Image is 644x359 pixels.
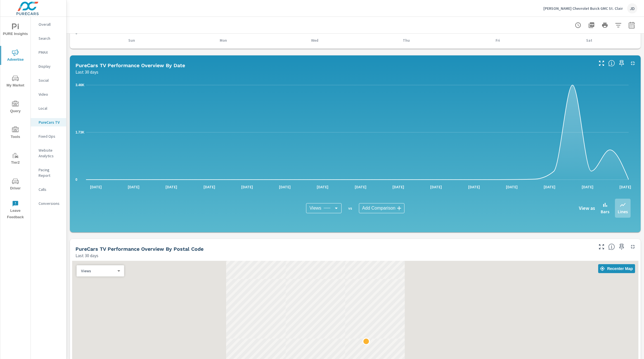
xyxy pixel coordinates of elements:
p: [DATE] [124,184,143,190]
span: Understand PureCars TV performance data over time and see how metrics compare to each other over ... [608,60,615,67]
span: Tier2 [2,152,29,166]
p: Website Analytics [39,147,62,159]
text: 5 [75,31,77,35]
div: Views [77,268,120,274]
div: Video [31,90,66,98]
button: Select Date Range [626,20,637,31]
p: [DATE] [162,184,181,190]
span: Views [309,205,321,211]
button: Make Fullscreen [597,242,606,251]
p: [DATE] [200,184,219,190]
div: PMAX [31,48,66,57]
button: Apply Filters [613,20,624,31]
div: Calls [31,185,66,194]
p: [DATE] [502,184,522,190]
p: [DATE] [615,184,635,190]
p: Sun [122,37,141,43]
div: Social [31,76,66,85]
p: [DATE] [237,184,257,190]
div: Views [306,203,341,213]
div: Overall [31,20,66,29]
p: Lines [618,208,628,215]
p: Last 30 days [75,252,98,259]
p: Display [39,64,62,69]
button: Minimize Widget [628,242,637,251]
text: 1.73K [75,130,84,134]
p: PureCars TV [39,119,62,125]
p: [DATE] [313,184,332,190]
p: Pacing Report [39,167,62,178]
p: [DATE] [540,184,559,190]
div: JD [627,3,637,13]
p: Social [39,78,62,83]
p: Sat [579,37,599,43]
p: Wed [305,37,325,43]
span: Understand PureCars TV performance data by postal code. Individual postal codes can be selected a... [608,243,615,250]
button: Print Report [599,20,610,31]
span: Add Comparison [362,205,396,211]
p: [PERSON_NAME] Chevrolet Buick GMC St. Clair [543,6,623,11]
div: Conversions [31,199,66,208]
p: Last 30 days [75,69,98,75]
p: [DATE] [464,184,484,190]
p: Overall [39,22,62,27]
button: Minimize Widget [628,59,637,68]
p: Fri [488,37,508,43]
span: My Market [2,75,29,89]
button: Recenter Map [598,264,635,273]
div: Pacing Report [31,166,66,180]
button: "Export Report to PDF" [586,20,597,31]
p: [DATE] [275,184,295,190]
text: 3.46K [75,83,84,87]
div: Website Analytics [31,146,66,160]
p: [DATE] [86,184,106,190]
p: Local [39,105,62,111]
span: PURE Insights [2,24,29,37]
h5: PureCars TV Performance Overview By Date [75,62,185,68]
span: Save this to your personalized report [617,242,626,251]
span: Advertise [2,49,29,63]
p: [DATE] [578,184,597,190]
div: nav menu [0,17,30,223]
span: Recenter Map [600,266,633,271]
span: Driver [2,178,29,192]
p: [DATE] [426,184,446,190]
h5: PureCars TV Performance Overview By Postal Code [75,246,203,252]
div: Add Comparison [359,203,404,213]
p: Search [39,36,62,41]
span: Query [2,101,29,114]
div: Local [31,104,66,112]
p: PMAX [39,50,62,55]
div: Fixed Ops [31,132,66,140]
span: Save this to your personalized report [617,59,626,68]
p: Calls [39,187,62,192]
p: Views [81,268,115,273]
div: PureCars TV [31,118,66,126]
p: Fixed Ops [39,133,62,139]
p: Conversions [39,201,62,206]
p: Bars [601,208,609,215]
div: Display [31,62,66,71]
p: [DATE] [351,184,370,190]
button: Make Fullscreen [597,59,606,68]
span: Leave Feedback [2,200,29,220]
text: 0 [75,178,77,182]
p: vs [342,206,359,211]
p: Video [39,91,62,97]
h6: View as [579,205,595,211]
div: Search [31,34,66,43]
p: Thu [397,37,416,43]
p: [DATE] [389,184,408,190]
span: Tools [2,126,29,140]
p: Mon [214,37,233,43]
